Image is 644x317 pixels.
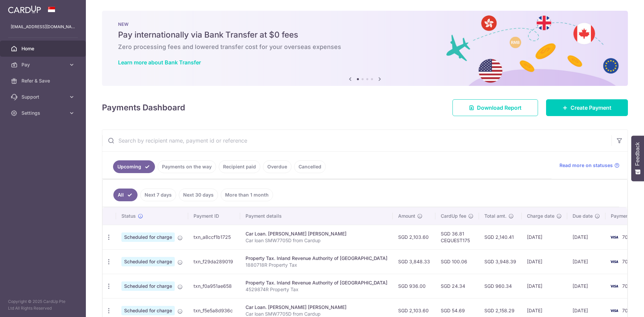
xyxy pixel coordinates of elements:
th: Payment details [240,207,393,225]
span: 7030 [622,308,634,313]
img: Bank Card [607,258,621,266]
div: Car Loan. [PERSON_NAME] [PERSON_NAME] [246,304,387,311]
a: Payments on the way [158,160,216,173]
img: CardUp [8,5,41,13]
input: Search by recipient name, payment id or reference [102,130,611,151]
p: Car loan SMW7705D from Cardup [246,237,387,244]
p: 1880718R Property Tax [246,262,387,268]
div: Property Tax. Inland Revenue Authority of [GEOGRAPHIC_DATA] [246,279,387,286]
span: 7030 [622,259,634,264]
span: Scheduled for charge [121,306,175,315]
h6: Zero processing fees and lowered transfer cost for your overseas expenses [118,43,612,51]
th: Payment ID [188,207,240,225]
span: Scheduled for charge [121,232,175,242]
td: [DATE] [522,225,567,249]
td: txn_a8ccf1b1725 [188,225,240,249]
span: Read more on statuses [559,162,613,169]
h4: Payments Dashboard [102,102,185,114]
span: 7030 [622,283,634,289]
td: SGD 960.34 [479,274,522,298]
td: [DATE] [567,225,605,249]
span: Charge date [527,213,554,219]
a: Overdue [263,160,291,173]
span: Pay [21,61,66,68]
span: Total amt. [484,213,506,219]
td: [DATE] [567,249,605,274]
td: [DATE] [522,249,567,274]
td: SGD 936.00 [393,274,435,298]
td: txn_f0a951ae658 [188,274,240,298]
div: Property Tax. Inland Revenue Authority of [GEOGRAPHIC_DATA] [246,255,387,262]
span: Support [21,94,66,100]
a: Next 30 days [179,189,218,201]
a: Create Payment [546,99,628,116]
span: Settings [21,110,66,116]
td: txn_f29da289019 [188,249,240,274]
a: Download Report [452,99,538,116]
a: Next 7 days [140,189,176,201]
img: Bank transfer banner [102,11,628,86]
td: SGD 2,140.41 [479,225,522,249]
td: SGD 2,103.60 [393,225,435,249]
td: SGD 24.34 [435,274,479,298]
span: Refer & Save [21,77,66,84]
span: CardUp fee [441,213,466,219]
a: Upcoming [113,160,155,173]
a: Learn more about Bank Transfer [118,59,201,66]
a: Cancelled [294,160,326,173]
button: Feedback - Show survey [631,136,644,181]
td: SGD 3,848.33 [393,249,435,274]
p: [EMAIL_ADDRESS][DOMAIN_NAME] [11,23,75,30]
a: More than 1 month [221,189,273,201]
span: 7030 [622,234,634,240]
a: Recipient paid [219,160,260,173]
td: SGD 36.81 CEQUEST175 [435,225,479,249]
span: Download Report [477,104,522,112]
td: [DATE] [567,274,605,298]
span: Scheduled for charge [121,257,175,266]
div: Car Loan. [PERSON_NAME] [PERSON_NAME] [246,230,387,237]
span: Due date [573,213,593,219]
span: Amount [398,213,415,219]
h5: Pay internationally via Bank Transfer at $0 fees [118,30,612,40]
p: 4529874R Property Tax [246,286,387,293]
td: [DATE] [522,274,567,298]
a: Read more on statuses [559,162,620,169]
span: Scheduled for charge [121,281,175,291]
span: Create Payment [571,104,611,112]
span: Status [121,213,136,219]
td: SGD 3,948.39 [479,249,522,274]
img: Bank Card [607,233,621,241]
span: Home [21,45,66,52]
span: Feedback [635,142,641,166]
td: SGD 100.06 [435,249,479,274]
p: NEW [118,21,612,27]
img: Bank Card [607,282,621,290]
img: Bank Card [607,307,621,315]
a: All [113,189,138,201]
